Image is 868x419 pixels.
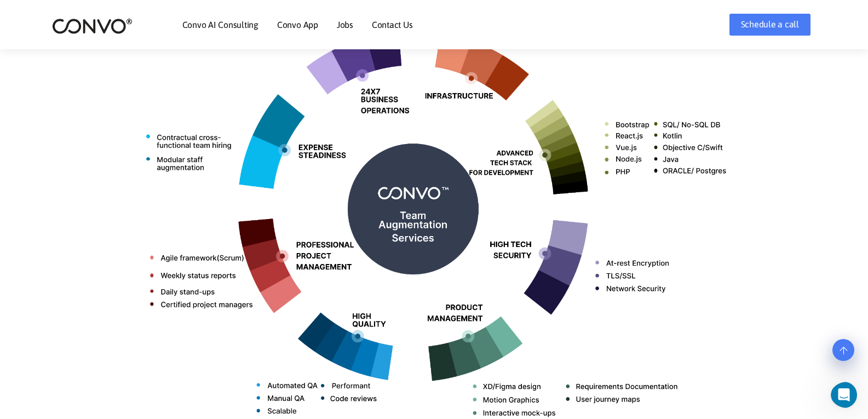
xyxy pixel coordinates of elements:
[337,20,353,29] a: Jobs
[277,20,318,29] a: Convo App
[729,14,810,36] a: Schedule a call
[372,20,413,29] a: Contact Us
[831,382,865,408] iframe: Intercom live chat
[182,20,258,29] a: Convo AI Consulting
[52,18,133,35] img: logo_2.png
